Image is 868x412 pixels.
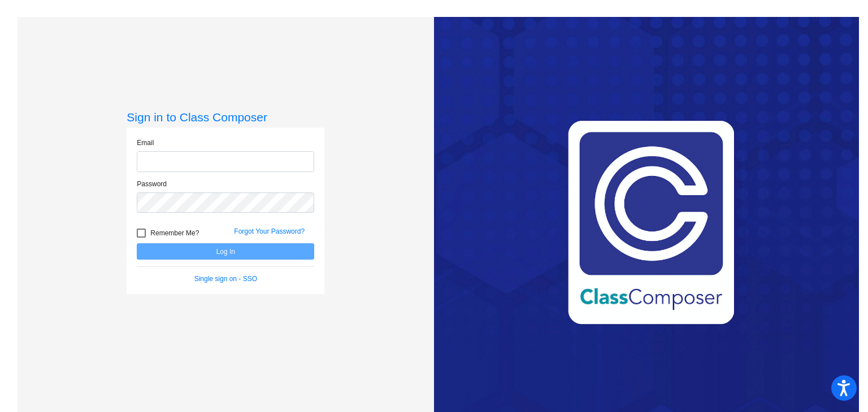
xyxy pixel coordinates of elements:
[194,275,257,283] a: Single sign on - SSO
[127,110,324,124] h3: Sign in to Class Composer
[137,243,314,260] button: Log In
[150,226,199,240] span: Remember Me?
[137,179,167,189] label: Password
[137,138,154,148] label: Email
[234,227,305,235] a: Forgot Your Password?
